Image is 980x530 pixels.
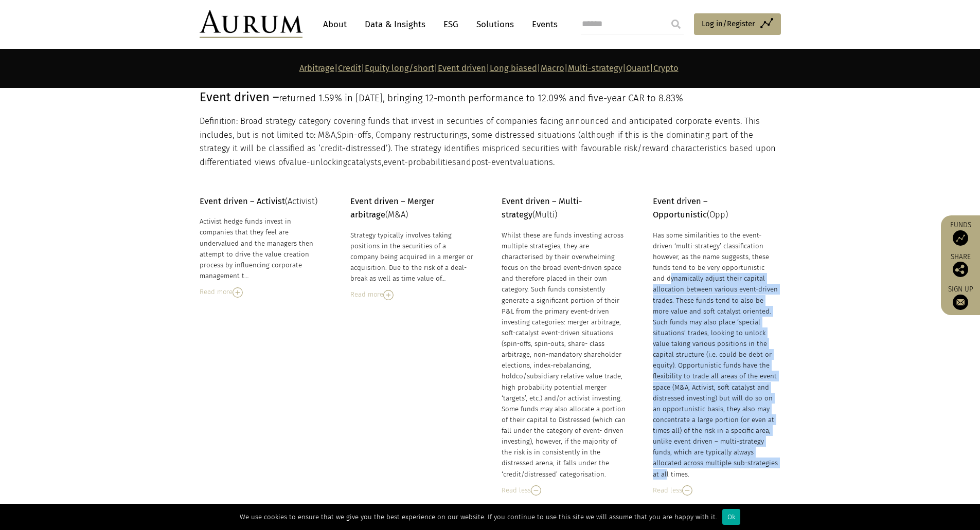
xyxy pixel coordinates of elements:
a: Crypto [653,63,679,73]
a: Events [527,15,558,34]
p: (Multi) [502,195,627,222]
a: ESG [438,15,464,34]
img: Share this post [953,262,968,277]
img: Sign up to our newsletter [953,295,968,310]
input: Submit [666,14,686,34]
a: Event driven [438,63,486,73]
strong: Event driven – Opportunistic [653,196,708,220]
a: Sign up [946,285,975,310]
span: returned 1.59% in [DATE], bringing 12-month performance to 12.09% and five-year CAR to 8.83% [279,93,683,104]
span: post-event [471,157,513,167]
div: Whilst these are funds investing across multiple strategies, they are characterised by their over... [502,230,627,480]
div: Share [946,253,975,277]
div: Activist hedge funds invest in companies that they feel are undervalued and the managers then att... [200,216,325,281]
div: Read more [200,286,325,298]
strong: Event driven – Multi-strategy [502,196,582,220]
span: Spin-offs [337,130,371,140]
span: credit-distressed [320,143,386,153]
img: Read More [233,287,243,298]
p: (M&A) [350,195,476,222]
p: Definition: Broad strategy category covering funds that invest in securities of companies facing ... [200,115,778,169]
div: Strategy typically involves taking positions in the securities of a company being acquired in a m... [350,230,476,284]
a: About [318,15,352,34]
span: value-unlocking [286,157,347,167]
span: event-probabilities [383,157,456,167]
div: Ok [722,509,740,525]
strong: Event driven – Merger arbitrage [350,196,434,220]
a: Solutions [471,15,519,34]
a: Data & Insights [360,15,431,34]
img: Access Funds [953,230,968,246]
p: (Activist) [200,195,325,208]
img: Read Less [682,485,692,496]
div: Read less [502,485,627,496]
a: Log in/Register [694,13,781,35]
a: Macro [541,63,564,73]
div: Has some similarities to the event-driven ‘multi-strategy’ classification however, as the name su... [653,230,778,480]
a: Arbitrage [299,63,334,73]
span: Event driven – [200,90,279,104]
img: Aurum [200,10,302,38]
a: Long biased [490,63,537,73]
span: Log in/Register [702,17,755,30]
a: Credit [338,63,361,73]
a: Equity long/short [365,63,434,73]
strong: Event driven – Activist [200,196,285,206]
a: Multi-strategy [568,63,622,73]
strong: | | | | | | | | [299,63,679,73]
img: Read Less [531,485,541,496]
div: Read less [653,485,778,496]
div: Read more [350,289,476,300]
a: Funds [946,221,975,246]
img: Read More [383,290,394,300]
p: (Opp) [653,195,778,222]
a: Quant [626,63,650,73]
